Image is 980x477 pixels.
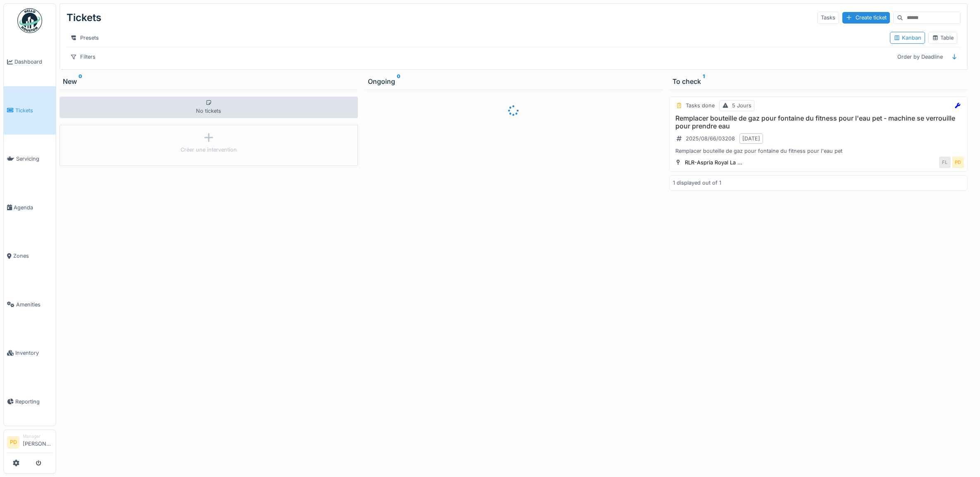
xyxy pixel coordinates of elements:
div: Order by Deadline [894,51,947,63]
a: PD Manager[PERSON_NAME] [7,433,52,453]
a: Agenda [4,183,56,232]
div: Create ticket [842,12,890,23]
a: Inventory [4,329,56,377]
div: New [63,76,355,86]
div: Filters [67,51,99,63]
a: Reporting [4,377,56,426]
span: Tickets [15,107,52,114]
div: 1 displayed out of 1 [673,179,721,187]
sup: 1 [703,76,705,86]
h3: Remplacer bouteille de gaz pour fontaine du fitness pour l'eau pet - machine se verrouille pour p... [673,114,964,130]
sup: 0 [397,76,401,86]
li: [PERSON_NAME] [23,433,52,451]
div: Tickets [67,7,101,28]
div: Presets [67,32,103,44]
a: Servicing [4,135,56,183]
a: Dashboard [4,38,56,86]
li: PD [7,436,19,449]
a: Tickets [4,86,56,135]
span: Reporting [15,398,52,406]
span: Inventory [15,349,52,357]
span: Zones [13,252,52,260]
div: Ongoing [368,76,660,86]
span: Servicing [16,155,52,163]
div: FL [939,157,951,168]
div: 5 Jours [732,102,751,109]
div: 2025/08/66/03208 [686,135,735,142]
div: Manager [23,433,52,439]
div: Kanban [894,34,921,42]
div: Remplacer bouteille de gaz pour fontaine du fitness pour l'eau pet [673,147,964,155]
div: PD [952,157,964,168]
div: No tickets [60,97,358,118]
img: Badge_color-CXgf-gQk.svg [17,8,42,33]
div: RLR-Aspria Royal La ... [685,159,742,166]
span: Agenda [14,204,52,211]
sup: 0 [79,76,82,86]
div: Table [932,34,954,42]
div: Tasks [817,12,839,24]
span: Amenities [16,301,52,309]
div: [DATE] [742,135,760,142]
a: Amenities [4,280,56,329]
a: Zones [4,232,56,280]
div: To check [672,76,964,86]
span: Dashboard [14,58,52,66]
div: Créer une intervention [181,146,237,154]
div: Tasks done [686,102,715,109]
